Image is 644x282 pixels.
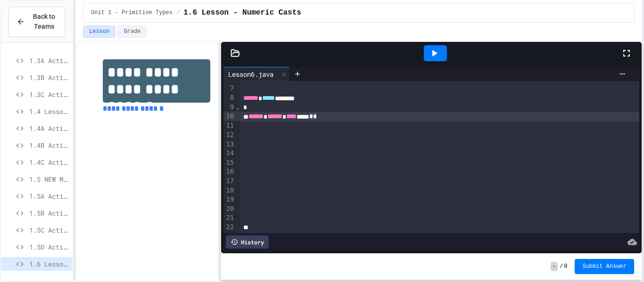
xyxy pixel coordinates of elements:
[223,149,235,158] div: 14
[223,167,235,177] div: 16
[575,259,634,274] button: Submit Answer
[31,12,57,32] span: Back to Teams
[223,67,290,81] div: Lesson6.java
[29,73,69,82] span: 1.3B Activity B
[29,123,69,133] span: 1.4A Activity A
[223,140,235,149] div: 13
[564,263,567,270] span: 0
[235,103,240,111] span: Fold line
[223,93,235,103] div: 8
[29,191,69,201] span: 1.5A Activity A
[29,242,69,252] span: 1.5D Activity D
[29,140,69,150] span: 1.4B Activity B
[223,103,235,112] div: 9
[8,7,65,37] button: Back to Teams
[223,112,235,121] div: 10
[223,69,278,79] div: Lesson6.java
[83,25,116,38] button: Lesson
[560,263,563,270] span: /
[223,204,235,214] div: 20
[29,157,69,167] span: 1.4C Activity C
[551,262,558,271] span: -
[223,195,235,204] div: 19
[223,158,235,168] div: 15
[223,130,235,140] div: 12
[29,208,69,218] span: 1.5B Activity B
[29,89,69,99] span: 1.3C Activity C
[91,9,173,16] span: Unit 1 - Primitive Types
[29,56,69,65] span: 1.3A Activity A
[223,232,235,242] div: 23
[29,106,69,116] span: 1.4 Lesson - Number Calculations
[183,7,301,18] span: 1.6 Lesson - Numeric Casts
[223,84,235,93] div: 7
[226,235,269,249] div: History
[176,9,180,16] span: /
[117,25,147,38] button: Grade
[223,186,235,195] div: 18
[582,263,627,270] span: Submit Answer
[223,121,235,130] div: 11
[29,259,69,269] span: 1.6 Lesson - Numeric Casts
[223,213,235,223] div: 21
[223,223,235,232] div: 22
[29,225,69,235] span: 1.5C Activity C
[29,174,69,184] span: 1.5 NEW Modular Division
[223,177,235,186] div: 17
